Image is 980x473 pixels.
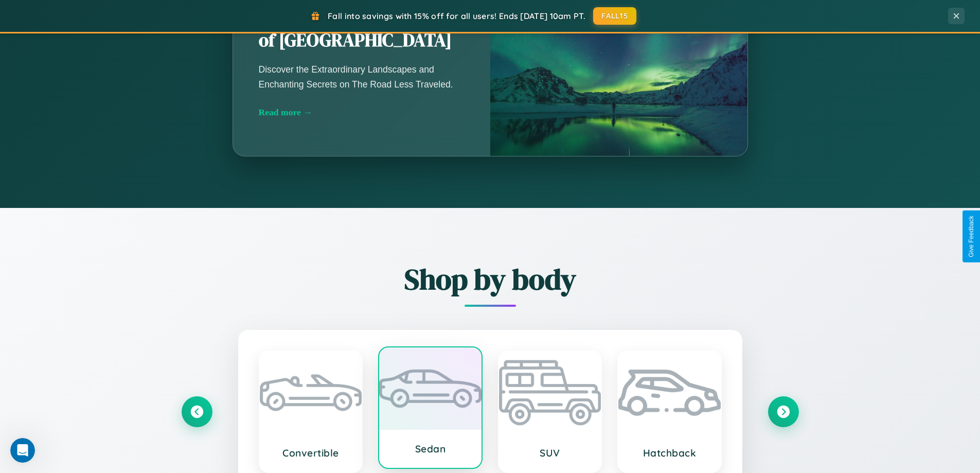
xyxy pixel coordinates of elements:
div: Give Feedback [968,216,975,257]
p: Discover the Extraordinary Landscapes and Enchanting Secrets on The Road Less Traveled. [259,62,465,91]
span: Fall into savings with 15% off for all users! Ends [DATE] 10am PT. [328,11,585,21]
h3: Sedan [389,443,471,455]
div: Read more → [259,107,465,118]
iframe: Intercom live chat [10,438,35,463]
h3: Convertible [270,447,352,459]
h2: Unearthing the Mystique of [GEOGRAPHIC_DATA] [259,5,465,52]
h3: SUV [509,447,591,459]
button: FALL15 [593,7,636,25]
h2: Shop by body [182,259,799,299]
h3: Hatchback [629,447,710,459]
